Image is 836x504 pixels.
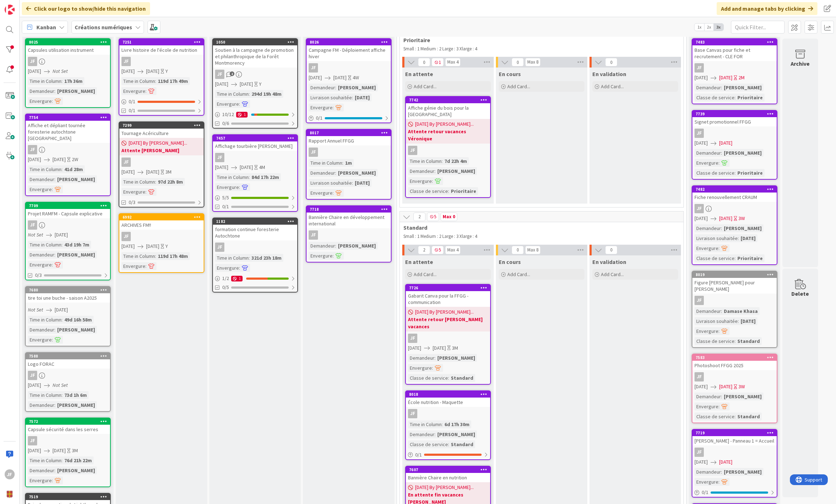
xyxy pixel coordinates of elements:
[307,136,391,145] div: Rapport Annuel FFGG
[165,168,171,176] div: 3M
[408,146,417,155] div: JF
[216,219,297,224] div: 1182
[250,173,281,181] div: 84d 17h 22m
[26,209,110,218] div: Projet RAMFM - Capsule explicative
[718,159,720,167] span: :
[432,177,433,185] span: :
[28,97,52,105] div: Envergure
[721,84,722,91] span: :
[353,94,372,101] div: [DATE]
[307,148,391,157] div: JF
[63,165,85,173] div: 41d 28m
[259,80,262,88] div: Y
[29,203,110,208] div: 7709
[696,111,777,116] div: 7739
[119,129,204,138] div: Tournage Acériculture
[738,234,739,242] span: :
[335,169,336,177] span: :
[250,90,283,98] div: 294d 19h 48m
[731,21,785,34] input: Quick Filter...
[696,187,777,192] div: 7482
[121,57,131,66] div: JF
[307,45,391,61] div: Campagne FM - Déploiement affiche hiver
[213,39,297,45] div: 1050
[28,165,61,173] div: Time in Column
[239,100,240,108] span: :
[310,40,391,45] div: 8026
[213,110,297,119] div: 10/121
[239,264,240,272] span: :
[406,285,490,307] div: 7726Gabarit Canva pour la FFGG - communication
[352,94,353,101] span: :
[215,153,224,162] div: JF
[213,70,297,79] div: JF
[156,77,190,85] div: 119d 17h 49m
[222,203,229,210] span: 0/1
[406,146,490,155] div: JF
[55,251,97,259] div: [PERSON_NAME]
[215,264,239,272] div: Envergure
[721,149,722,157] span: :
[28,231,43,238] i: Not Set
[507,271,530,278] span: Add Card...
[121,232,131,241] div: JF
[123,40,204,45] div: 7251
[735,94,736,101] span: :
[736,94,765,101] div: Prioritaire
[63,77,84,85] div: 17h 36m
[692,186,777,193] div: 7482
[336,84,378,91] div: [PERSON_NAME]
[443,157,469,165] div: 7d 22h 4m
[213,141,297,151] div: Affichage tourbière [PERSON_NAME]
[215,90,249,98] div: Time in Column
[26,57,110,66] div: JF
[333,104,334,111] span: :
[53,156,66,163] span: [DATE]
[406,103,490,119] div: Affiche génie du bois pour la [GEOGRAPHIC_DATA]
[156,178,185,186] div: 97d 22h 8m
[54,175,55,183] span: :
[53,68,68,74] i: Not Set
[230,71,234,76] span: 2
[352,179,353,187] span: :
[72,156,78,163] div: 2W
[213,225,297,240] div: formation continue foresterie Autochtone
[213,218,297,240] div: 1182formation continue foresterie Autochtone
[231,276,243,281] div: 1
[692,129,777,138] div: JF
[129,98,135,105] span: 0 / 1
[442,157,443,165] span: :
[735,169,736,177] span: :
[28,251,54,259] div: Demandeur
[307,206,391,228] div: 7718Bannière Chaire en développement international
[306,129,392,200] a: 8017Rapport Annuel FFGGJFTime in Column:1mDemandeur:[PERSON_NAME]Livraison souhaitée:[DATE]Enverg...
[119,213,204,273] a: 6992ARCHIVES FM!!JF[DATE][DATE]YTime in Column:119d 17h 48mEnvergure:
[249,254,250,262] span: :
[26,121,110,143] div: Affiche et dépliant tournée foresterie autochtone [GEOGRAPHIC_DATA]
[692,271,777,294] div: 8019Figure [PERSON_NAME] pour [PERSON_NAME]
[28,241,61,249] div: Time in Column
[165,243,168,250] div: Y
[333,74,347,81] span: [DATE]
[63,241,91,249] div: 43d 19h 7m
[55,175,97,183] div: [PERSON_NAME]
[307,39,391,61] div: 8026Campagne FM - Déploiement affiche hiver
[307,213,391,228] div: Bannière Chaire en développement international
[213,135,297,151] div: 7457Affichage tourbière [PERSON_NAME]
[222,275,229,282] span: 1 / 2
[121,87,145,95] div: Envergure
[306,38,392,123] a: 8026Campagne FM - Déploiement affiche hiverJF[DATE][DATE]4WDemandeur:[PERSON_NAME]Livraison souha...
[333,189,334,197] span: :
[309,148,318,157] div: JF
[145,262,146,270] span: :
[240,164,253,171] span: [DATE]
[119,122,204,138] div: 7299Tournage Acériculture
[692,186,777,202] div: 7482Fiche renouvellement CRAUM
[36,23,56,31] span: Kanban
[692,193,777,202] div: Fiche renouvellement CRAUM
[215,70,224,79] div: JF
[695,159,718,167] div: Envergure
[129,139,187,147] span: [DATE] By [PERSON_NAME]...
[213,45,297,68] div: Soutien à la campagne de promotion et philanthropique de la Forêt Montmorency
[222,194,229,201] span: 5 / 5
